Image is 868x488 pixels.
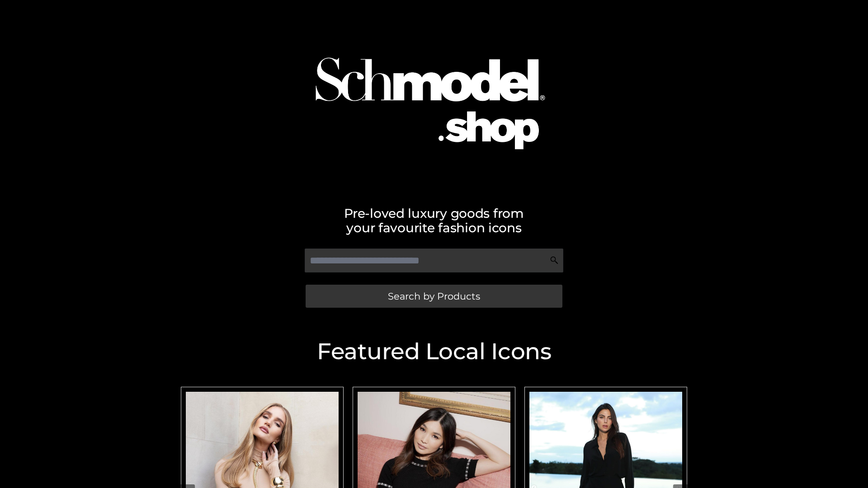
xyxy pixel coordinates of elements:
h2: Pre-loved luxury goods from your favourite fashion icons [176,206,692,235]
a: Search by Products [306,285,562,308]
h2: Featured Local Icons​ [176,340,692,363]
img: Search Icon [550,256,559,265]
span: Search by Products [388,291,480,301]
